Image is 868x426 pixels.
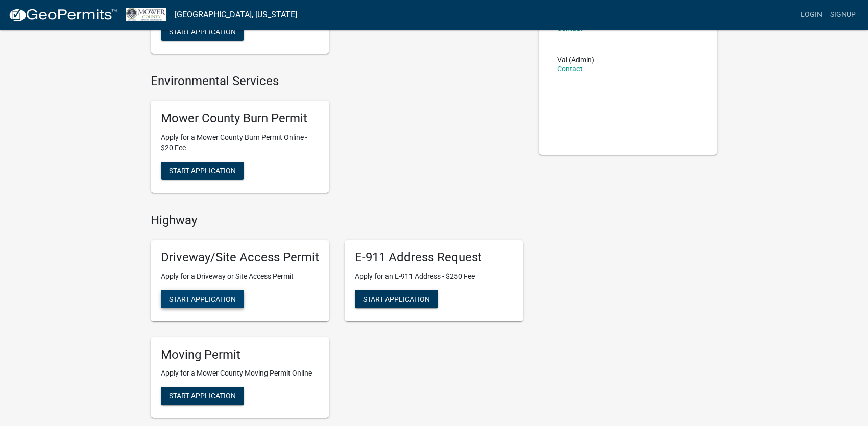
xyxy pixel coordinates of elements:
[355,290,438,308] button: Start Application
[161,387,244,405] button: Start Application
[161,271,319,282] p: Apply for a Driveway or Site Access Permit
[169,166,236,174] span: Start Application
[151,213,523,228] h4: Highway
[169,295,236,303] span: Start Application
[161,111,319,126] h5: Mower County Burn Permit
[175,6,297,23] a: [GEOGRAPHIC_DATA], [US_STATE]
[355,271,513,282] p: Apply for an E-911 Address - $250 Fee
[161,132,319,153] p: Apply for a Mower County Burn Permit Online - $20 Fee
[169,392,236,400] span: Start Application
[797,5,826,24] a: Login
[161,22,244,41] button: Start Application
[363,295,430,303] span: Start Application
[161,290,244,308] button: Start Application
[126,8,166,21] img: Mower County, Minnesota
[826,5,860,24] a: Signup
[557,65,583,73] a: Contact
[169,28,236,36] span: Start Application
[151,74,523,89] h4: Environmental Services
[557,56,594,63] p: Val (Admin)
[161,162,244,180] button: Start Application
[161,250,319,265] h5: Driveway/Site Access Permit
[161,368,319,379] p: Apply for a Mower County Moving Permit Online
[355,250,513,265] h5: E-911 Address Request
[161,348,319,362] h5: Moving Permit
